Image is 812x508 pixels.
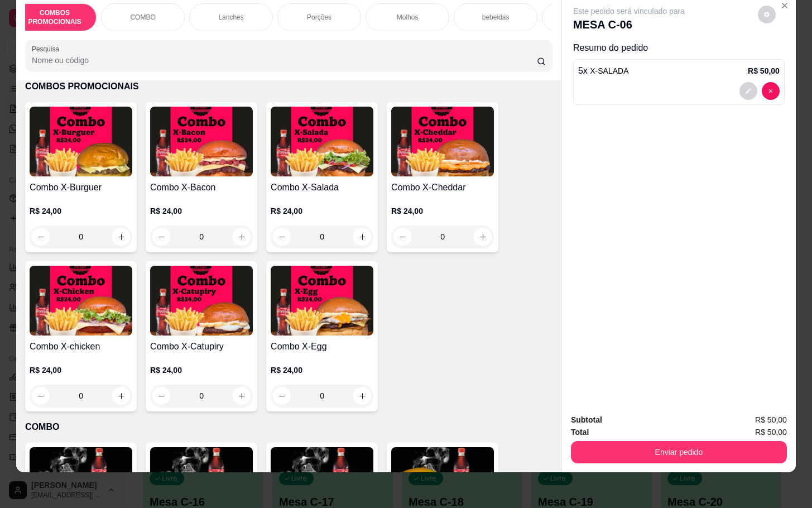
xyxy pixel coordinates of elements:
[218,13,243,22] p: Lanches
[573,17,685,32] p: MESA C-06
[758,6,776,23] button: decrease-product-quantity
[150,107,253,176] img: product-image
[130,13,155,22] p: COMBO
[573,6,685,17] p: Este pedido será vinculado para
[391,181,494,194] h4: Combo X-Cheddar
[233,387,251,405] button: increase-product-quantity
[739,82,757,100] button: decrease-product-quantity
[30,181,132,194] h4: Combo X-Burguer
[353,228,371,246] button: increase-product-quantity
[271,107,373,176] img: product-image
[32,44,63,54] label: Pesquisa
[150,266,253,336] img: product-image
[150,181,253,194] h4: Combo X-Bacon
[482,13,510,22] p: bebeidas
[474,228,492,246] button: increase-product-quantity
[271,181,373,194] h4: Combo X-Salada
[150,205,253,217] p: R$ 24,00
[393,228,411,246] button: decrease-product-quantity
[571,441,787,463] button: Enviar pedido
[353,387,371,405] button: increase-product-quantity
[233,228,251,246] button: increase-product-quantity
[391,205,494,217] p: R$ 24,00
[32,55,537,66] input: Pesquisa
[307,13,331,22] p: Porções
[25,420,552,434] p: COMBO
[271,365,373,376] p: R$ 24,00
[150,365,253,376] p: R$ 24,00
[22,8,87,26] p: COMBOS PROMOCIONAIS
[30,266,132,336] img: product-image
[112,228,130,246] button: increase-product-quantity
[573,41,785,55] p: Resumo do pedido
[271,205,373,217] p: R$ 24,00
[271,340,373,353] h4: Combo X-Egg
[150,340,253,353] h4: Combo X-Catupiry
[755,426,787,438] span: R$ 50,00
[32,228,50,246] button: decrease-product-quantity
[762,82,780,100] button: decrease-product-quantity
[30,205,132,217] p: R$ 24,00
[152,387,170,405] button: decrease-product-quantity
[273,387,291,405] button: decrease-product-quantity
[578,64,629,78] p: 5 x
[112,387,130,405] button: increase-product-quantity
[590,66,628,75] span: X-SALADA
[755,414,787,426] span: R$ 50,00
[271,266,373,336] img: product-image
[30,107,132,176] img: product-image
[25,80,552,93] p: COMBOS PROMOCIONAIS
[571,415,602,424] strong: Subtotal
[30,365,132,376] p: R$ 24,00
[391,107,494,176] img: product-image
[748,65,780,76] p: R$ 50,00
[30,340,132,353] h4: Combo X-chicken
[32,387,50,405] button: decrease-product-quantity
[273,228,291,246] button: decrease-product-quantity
[571,428,589,437] strong: Total
[152,228,170,246] button: decrease-product-quantity
[397,13,419,22] p: Molhos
